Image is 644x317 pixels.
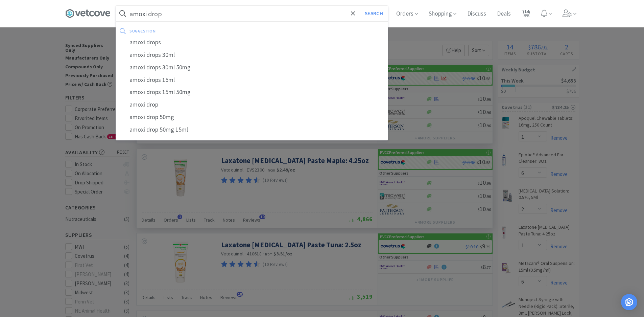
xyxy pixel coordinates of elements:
div: amoxi drops 15ml 50mg [116,86,388,98]
button: Search [360,6,388,21]
a: Discuss [464,11,489,17]
div: amoxi drop [116,98,388,111]
div: amoxi drop 50mg [116,111,388,123]
div: suggestion [129,26,269,36]
a: Deals [494,11,514,17]
a: 14 [519,12,533,18]
div: amoxi drops 30ml 50mg [116,61,388,74]
div: amoxi drops [116,36,388,49]
div: amoxi drops 15ml [116,74,388,86]
input: Search by item, sku, manufacturer, ingredient, size... [116,6,388,21]
div: amoxi drop 50mg 15ml [116,123,388,136]
div: Open Intercom Messenger [621,294,637,310]
div: amoxi drops 30ml [116,49,388,61]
